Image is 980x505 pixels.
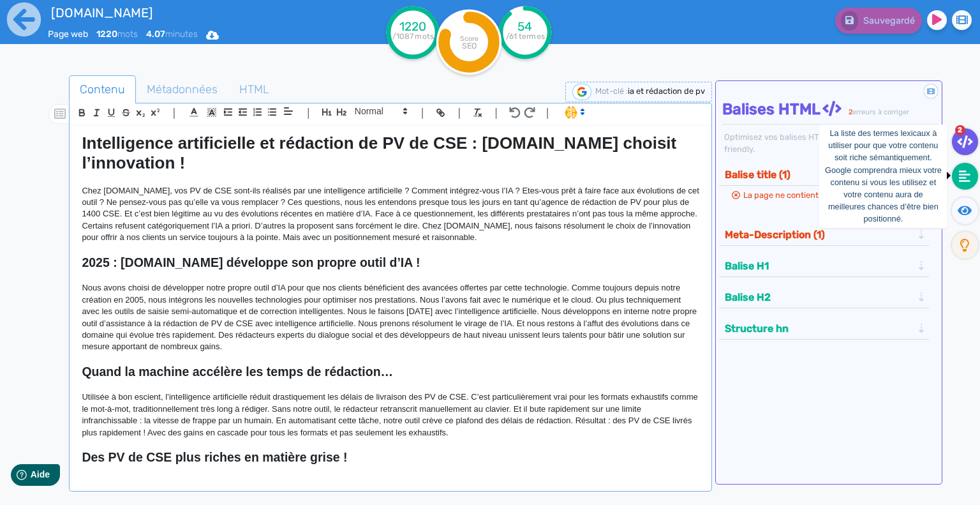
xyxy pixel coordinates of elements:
[307,104,310,121] span: |
[721,255,916,276] button: Balise H1
[721,318,916,339] button: Structure hn
[460,34,479,43] tspan: Score
[228,75,280,104] a: HTML
[819,124,947,228] div: La liste des termes lexicaux à utiliser pour que votre contenu soit riche sémantiquement. Google ...
[137,72,228,107] span: Métadonnées
[82,450,347,464] strong: Des PV de CSE plus riches en matière grise !
[82,255,420,269] strong: 2025 : [DOMAIN_NAME] développe son propre outil d’IA !
[628,86,705,96] span: ia et rédaction de pv
[48,3,342,23] input: title
[96,29,117,40] b: 1220
[172,104,175,121] span: |
[82,133,681,172] strong: Intelligence artificielle et rédaction de PV de CSE : [DOMAIN_NAME] choisit l’innovation !
[852,108,909,116] span: erreurs à corriger
[722,100,938,119] h4: Balises HTML
[279,103,297,119] span: Aligment
[721,164,926,185] div: Balise title (1)
[494,104,498,121] span: |
[721,224,926,245] div: Meta-Description (1)
[457,104,461,121] span: |
[572,84,591,100] img: google-serp-logo.png
[82,185,699,244] p: Chez [DOMAIN_NAME], vos PV de CSE sont-ils réalisés par une intelligence artificielle ? Comment i...
[82,282,699,353] p: Nous avons choisi de développer notre propre outil d’IA pour que nos clients bénéficient des avan...
[721,318,926,339] div: Structure hn
[595,86,628,96] span: Mot-clé :
[506,32,545,41] tspan: /61 termes
[48,29,88,40] span: Page web
[518,19,533,34] tspan: 54
[146,29,198,40] span: minutes
[399,19,426,34] tspan: 1220
[136,75,228,104] a: Métadonnées
[546,104,549,121] span: |
[743,190,889,200] span: La page ne contient pas de balise title.
[559,105,589,120] span: I.Assistant
[955,125,965,135] span: 2
[721,287,916,308] button: Balise H2
[421,104,424,121] span: |
[721,255,926,276] div: Balise H1
[229,72,279,107] span: HTML
[392,32,434,41] tspan: /1087 mots
[835,8,922,34] button: Sauvegardé
[721,287,926,308] div: Balise H2
[721,224,916,245] button: Meta-Description (1)
[462,41,477,50] tspan: SEO
[863,15,915,26] span: Sauvegardé
[146,29,165,40] b: 4.07
[721,164,916,185] button: Balise title (1)
[722,131,938,155] div: Optimisez vos balises HTML pour qu’elles soient SEO-friendly.
[82,391,699,439] p: Utilisée à bon escient, l’intelligence artificielle réduit drastiquement les délais de livraison ...
[70,72,135,107] span: Contenu
[69,75,136,104] a: Contenu
[849,108,852,116] span: 2
[96,29,138,40] span: mots
[82,365,393,379] strong: Quand la machine accélère les temps de rédaction…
